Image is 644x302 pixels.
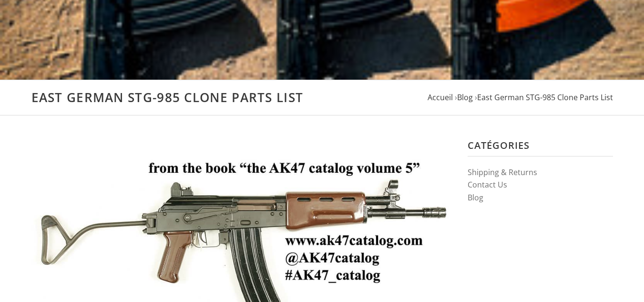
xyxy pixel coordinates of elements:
a: Shipping & Returns [468,167,537,177]
a: Contact Us [468,179,507,190]
a: Accueil [428,92,453,103]
h3: Catégories [468,139,613,156]
li: › [475,91,613,104]
a: Blog [457,92,473,103]
li: › [455,91,473,104]
a: Blog [468,192,483,203]
h1: East German STG-985 Clone Parts List [31,90,613,105]
a: East German STG-985 Clone Parts List [477,92,613,103]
